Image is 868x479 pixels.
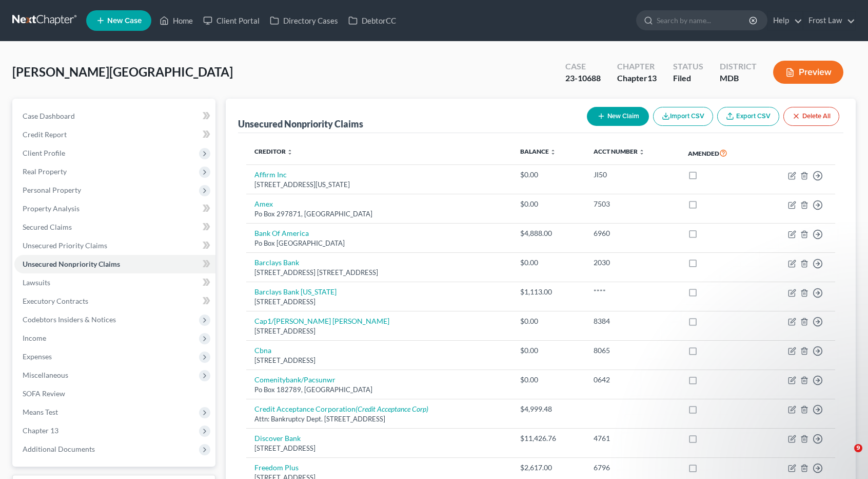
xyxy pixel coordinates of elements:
span: Property Analysis [23,204,80,213]
a: Barclays Bank [254,258,299,267]
a: Cap1/[PERSON_NAME] [PERSON_NAME] [254,317,389,325]
div: [STREET_ADDRESS] [STREET_ADDRESS] [254,268,504,278]
span: Chapter 13 [23,426,58,435]
a: Executory Contracts [14,292,215,310]
i: unfold_more [287,149,293,155]
a: Acct Number unfold_more [594,148,645,155]
div: Status [673,61,703,72]
span: Codebtors Insiders & Notices [23,315,116,324]
div: 0642 [594,375,672,385]
span: Case Dashboard [23,112,75,120]
a: Help [768,11,802,30]
a: DebtorCC [343,11,401,30]
span: Unsecured Nonpriority Claims [23,260,120,268]
a: Bank Of America [254,229,309,237]
div: 4761 [594,433,672,444]
div: Chapter [617,72,657,84]
div: 2030 [594,257,672,268]
span: 9 [854,444,862,452]
a: Unsecured Nonpriority Claims [14,255,215,273]
a: SOFA Review [14,384,215,403]
span: Client Profile [23,149,65,157]
a: Affirm Inc [254,170,287,179]
span: Miscellaneous [23,371,68,379]
div: Unsecured Nonpriority Claims [238,118,363,130]
a: Credit Acceptance Corporation(Credit Acceptance Corp) [254,404,428,413]
span: Expenses [23,352,52,361]
i: unfold_more [550,149,556,155]
span: Real Property [23,167,67,176]
a: Barclays Bank [US_STATE] [254,287,337,296]
div: $0.00 [520,170,577,180]
span: Means Test [23,408,58,416]
div: District [720,61,757,72]
div: $1,113.00 [520,287,577,297]
div: $0.00 [520,199,577,209]
a: Unsecured Priority Claims [14,236,215,255]
div: Po Box 182789, [GEOGRAPHIC_DATA] [254,385,504,395]
span: SOFA Review [23,389,65,398]
div: $2,617.00 [520,463,577,473]
span: New Case [107,17,142,25]
div: [STREET_ADDRESS] [254,326,504,336]
a: Balance unfold_more [520,148,556,155]
span: Personal Property [23,186,81,194]
div: [STREET_ADDRESS] [254,297,504,307]
span: Income [23,334,46,342]
a: Directory Cases [265,11,343,30]
span: Unsecured Priority Claims [23,241,107,250]
span: [PERSON_NAME][GEOGRAPHIC_DATA] [12,64,233,79]
a: Comenitybank/Pacsunwr [254,375,336,384]
a: Creditor unfold_more [254,148,293,155]
div: $0.00 [520,316,577,326]
a: Case Dashboard [14,107,215,125]
div: 6796 [594,463,672,473]
div: Attn: Bankruptcy Dept. [STREET_ADDRESS] [254,414,504,424]
a: Property Analysis [14,199,215,218]
div: 6960 [594,228,672,238]
span: Lawsuits [23,278,50,287]
button: Preview [773,61,843,84]
div: [STREET_ADDRESS] [254,356,504,365]
th: Amended [680,141,758,165]
div: Chapter [617,61,657,72]
div: $4,888.00 [520,228,577,238]
span: Credit Report [23,130,67,139]
a: Home [154,11,198,30]
a: Frost Law [803,11,855,30]
div: 23-10688 [565,72,601,84]
span: 13 [647,73,657,83]
div: MDB [720,72,757,84]
div: $4,999.48 [520,404,577,414]
div: 8065 [594,345,672,356]
a: Export CSV [717,107,779,126]
div: Po Box 297871, [GEOGRAPHIC_DATA] [254,209,504,219]
div: 7503 [594,199,672,209]
div: Filed [673,72,703,84]
a: Discover Bank [254,434,301,443]
div: JI50 [594,170,672,180]
button: New Claim [587,107,649,126]
div: [STREET_ADDRESS][US_STATE] [254,180,504,190]
div: Case [565,61,601,72]
a: Secured Claims [14,218,215,236]
a: Credit Report [14,125,215,144]
div: $0.00 [520,375,577,385]
div: $0.00 [520,257,577,268]
button: Import CSV [653,107,713,126]
button: Delete All [783,107,839,126]
a: Cbna [254,346,271,355]
a: Client Portal [198,11,265,30]
div: 8384 [594,316,672,326]
div: Po Box [GEOGRAPHIC_DATA] [254,238,504,248]
span: Executory Contracts [23,297,88,305]
span: Additional Documents [23,445,95,453]
iframe: Intercom live chat [833,444,858,469]
span: Secured Claims [23,223,72,231]
div: $11,426.76 [520,433,577,444]
input: Search by name... [657,11,751,30]
div: [STREET_ADDRESS] [254,444,504,453]
a: Freedom Plus [254,463,299,472]
i: (Credit Acceptance Corp) [356,404,428,413]
i: unfold_more [639,149,645,155]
